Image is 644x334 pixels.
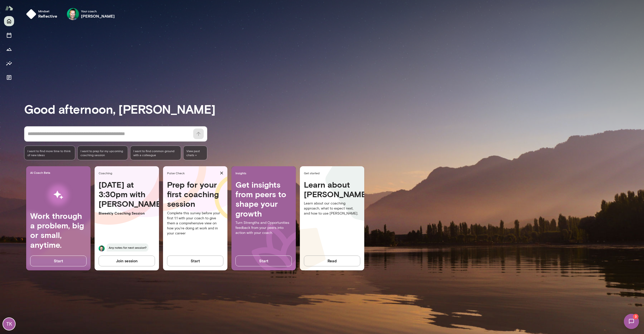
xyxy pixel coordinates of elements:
button: Growth Plan [4,44,14,54]
span: AI Coach Beta [30,171,89,175]
h4: Prep for your first coaching session [167,180,223,209]
span: Insights [235,171,294,175]
p: Complete this survey before your first 1:1 with your coach to give them a comprehensive view on h... [167,211,223,236]
button: Insights [4,58,14,68]
p: Turn Strengths and Opportunities feedback from your peers into action with your coach. [235,220,292,235]
span: I want to prep for my upcoming coaching session [80,149,125,157]
button: Sessions [4,30,14,40]
button: Documents [4,72,14,82]
span: Any notes for next session? [107,243,148,252]
span: I want to find common ground with a colleague [133,149,178,157]
button: Mindsetreflective [24,6,61,22]
img: Brian Lawrence [67,8,79,20]
div: TK [3,318,15,330]
span: Mindset [38,9,57,13]
span: Your coach [81,9,115,13]
div: I want to find common ground with a colleague [130,146,181,160]
div: I want to find more time to think of new ideas [24,146,75,160]
span: I want to find more time to think of new ideas [27,149,72,157]
span: Get started [304,171,362,175]
h4: Work through a problem, big or small, anytime. [30,211,87,250]
button: Start [235,256,292,266]
h4: [DATE] at 3:30pm with [PERSON_NAME] [99,180,155,209]
h4: Learn about [PERSON_NAME] [304,180,360,199]
span: Pulse Check [167,171,218,175]
h4: Get insights from peers to shape your growth [235,180,292,219]
span: View past chats -> [183,146,207,160]
button: Start [167,256,223,266]
p: Biweekly Coaching Session [99,211,155,216]
img: Brian [99,245,105,252]
div: I want to prep for my upcoming coaching session [77,146,128,160]
h6: reflective [38,13,57,19]
button: Home [4,16,14,26]
img: Mento [5,3,13,13]
button: Start [30,256,87,266]
p: Learn about our coaching approach, what to expect next, and how to use [PERSON_NAME]. [304,201,360,216]
span: Coaching [99,171,157,175]
img: mindset [26,9,36,19]
button: Read [304,256,360,266]
div: Brian LawrenceYour coach[PERSON_NAME] [63,6,118,22]
h3: Good afternoon, [PERSON_NAME] [24,102,644,116]
img: AI Workflows [36,179,81,211]
h6: [PERSON_NAME] [81,13,115,19]
button: Join session [99,256,155,266]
